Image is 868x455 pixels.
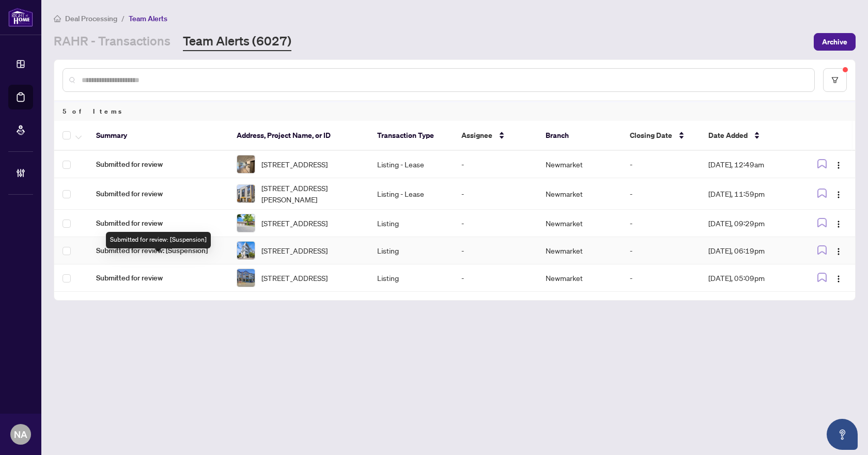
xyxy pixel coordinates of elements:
[96,159,220,170] span: Submitted for review
[96,217,220,229] span: Submitted for review
[708,130,748,141] span: Date Added
[54,15,61,22] span: home
[369,237,453,264] td: Listing
[537,121,622,151] th: Branch
[261,245,328,256] span: [STREET_ADDRESS]
[14,427,27,442] span: NA
[700,264,801,292] td: [DATE], 05:09pm
[834,191,843,199] img: Logo
[630,130,672,141] span: Closing Date
[537,151,622,178] td: Newmarket
[622,121,700,151] th: Closing Date
[96,272,220,284] span: Submitted for review
[65,14,117,23] span: Deal Processing
[700,210,801,237] td: [DATE], 09:29pm
[700,121,801,151] th: Date Added
[369,178,453,210] td: Listing - Lease
[237,185,255,202] img: thumbnail-img
[830,215,847,231] button: Logo
[831,76,839,84] span: filter
[461,130,492,141] span: Assignee
[453,178,537,210] td: -
[237,269,255,287] img: thumbnail-img
[822,34,847,50] span: Archive
[237,242,255,259] img: thumbnail-img
[453,264,537,292] td: -
[453,237,537,264] td: -
[261,217,328,229] span: [STREET_ADDRESS]
[537,178,622,210] td: Newmarket
[537,264,622,292] td: Newmarket
[834,247,843,256] img: Logo
[369,121,453,151] th: Transaction Type
[453,210,537,237] td: -
[830,270,847,286] button: Logo
[261,159,328,170] span: [STREET_ADDRESS]
[622,178,700,210] td: -
[453,121,537,151] th: Assignee
[537,237,622,264] td: Newmarket
[54,101,855,121] div: 5 of Items
[237,214,255,232] img: thumbnail-img
[228,121,369,151] th: Address, Project Name, or ID
[369,210,453,237] td: Listing
[700,178,801,210] td: [DATE], 11:59pm
[369,264,453,292] td: Listing
[261,182,361,205] span: [STREET_ADDRESS][PERSON_NAME]
[96,188,220,199] span: Submitted for review
[622,210,700,237] td: -
[88,121,228,151] th: Summary
[96,245,220,256] span: Submitted for review: [Suspension]
[700,237,801,264] td: [DATE], 06:19pm
[537,210,622,237] td: Newmarket
[827,419,858,450] button: Open asap
[830,156,847,172] button: Logo
[830,185,847,202] button: Logo
[830,242,847,259] button: Logo
[823,68,847,92] button: filter
[183,33,291,51] a: Team Alerts (6027)
[453,151,537,178] td: -
[369,151,453,178] td: Listing - Lease
[121,12,125,24] li: /
[700,151,801,178] td: [DATE], 12:49am
[261,272,328,284] span: [STREET_ADDRESS]
[54,33,171,51] a: RAHR - Transactions
[106,232,211,248] div: Submitted for review: [Suspension]
[622,151,700,178] td: -
[129,14,167,23] span: Team Alerts
[834,220,843,228] img: Logo
[237,155,255,173] img: thumbnail-img
[814,33,856,51] button: Archive
[622,237,700,264] td: -
[834,161,843,169] img: Logo
[834,275,843,283] img: Logo
[8,8,33,27] img: logo
[622,264,700,292] td: -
